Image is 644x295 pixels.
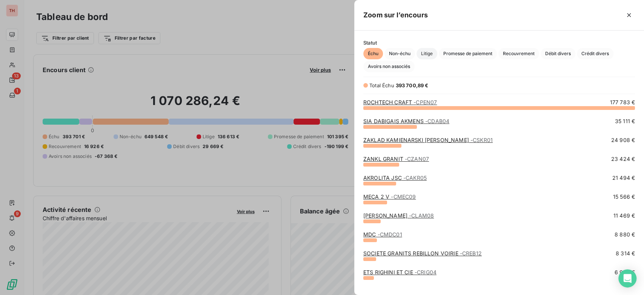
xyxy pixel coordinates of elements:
[363,250,482,256] a: SOCIETE GRANITS REBILLON VOIRIE
[363,10,428,20] h5: Zoom sur l’encours
[613,193,635,201] span: 15 566 €
[363,175,427,181] a: AKROLITA JSC
[396,82,429,88] span: 393 700,89 €
[363,231,402,238] a: MDC
[415,269,437,275] span: - CRIG04
[363,48,383,59] button: Échu
[613,212,635,219] span: 11 469 €
[615,269,635,276] span: 6 969 €
[391,193,416,200] span: - CMEC09
[363,40,635,46] span: Statut
[611,136,635,144] span: 24 908 €
[611,155,635,163] span: 23 424 €
[498,48,539,59] button: Recouvrement
[384,48,415,59] button: Non-échu
[417,48,437,59] button: Litige
[470,137,493,143] span: - CSKR01
[612,174,635,182] span: 21 494 €
[425,118,449,124] span: - CDAB04
[610,99,635,106] span: 177 783 €
[616,250,635,257] span: 8 314 €
[363,61,415,72] button: Avoirs non associés
[618,269,636,287] div: Open Intercom Messenger
[363,99,437,105] a: ROCHTECH CRAFT
[354,99,644,286] div: grid
[615,117,635,125] span: 35 111 €
[409,212,434,219] span: - CLAM08
[577,48,613,59] button: Crédit divers
[413,99,437,105] span: - CPEN07
[615,231,635,238] span: 8 880 €
[363,269,437,275] a: ETS RIGHINI ET CIE
[403,175,427,181] span: - CAKR05
[541,48,575,59] button: Débit divers
[460,250,482,256] span: - CREB12
[363,118,449,124] a: SIA DABIGAIS AKMENS
[405,156,429,162] span: - CZAN07
[363,137,493,143] a: ZAKLAD KAMIENARSKI [PERSON_NAME]
[363,156,429,162] a: ZANKL GRANIT
[378,231,402,238] span: - CMDC01
[369,82,394,88] span: Total Échu
[363,212,434,219] a: [PERSON_NAME]
[439,48,497,59] button: Promesse de paiement
[363,193,416,200] a: MECA 2 V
